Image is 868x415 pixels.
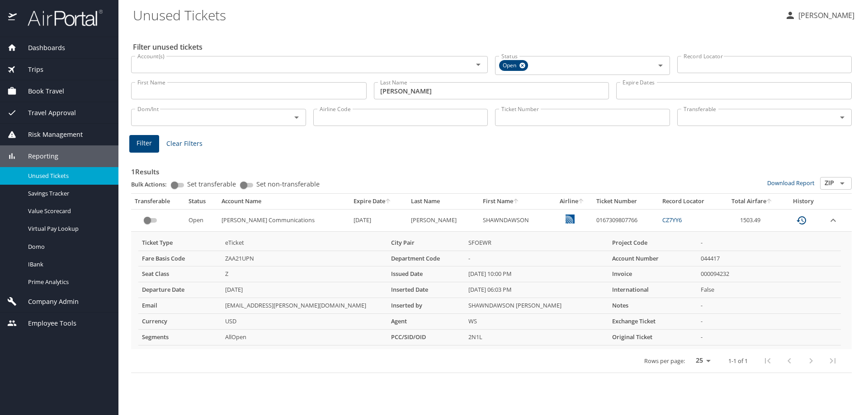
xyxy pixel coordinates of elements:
th: Inserted by [387,298,465,314]
th: Ticket Number [593,194,659,209]
button: Open [290,111,303,124]
img: United Airlines [566,214,575,224]
h1: Unused Tickets [133,1,778,29]
td: 000094232 [697,266,841,282]
th: Departure Date [138,282,222,298]
th: Department Code [387,251,465,266]
button: Filter [129,135,159,153]
button: sort [513,199,519,205]
p: Bulk Actions: [131,180,174,188]
td: Open [185,209,217,231]
td: - [697,330,841,345]
td: Z [222,266,387,282]
a: CZ7YY6 [662,216,682,224]
button: Clear Filters [163,135,206,152]
td: - [465,251,609,266]
span: Virtual Pay Lookup [28,224,108,233]
table: custom pagination table [131,194,852,373]
span: Clear Filters [166,138,203,149]
button: Open [836,111,849,124]
img: icon-airportal.png [8,9,18,27]
th: Account Number [609,251,697,266]
td: - [697,235,841,251]
span: Set non-transferable [256,181,320,187]
th: City Pair [387,235,465,251]
td: [DATE] [350,209,407,231]
td: ZAA21UPN [222,251,387,266]
button: Open [472,58,485,71]
span: Set transferable [187,181,236,187]
table: more info about unused tickets [138,235,841,345]
h2: Filter unused tickets [133,40,854,54]
th: First Name [479,194,552,209]
td: [EMAIL_ADDRESS][PERSON_NAME][DOMAIN_NAME] [222,298,387,314]
th: Total Airfare [721,194,783,209]
td: SHAWNDAWSON [479,209,552,231]
th: Airline [552,194,592,209]
select: rows per page [689,354,714,368]
div: Transferable [135,197,181,205]
button: sort [578,199,585,205]
td: SFOEWR [465,235,609,251]
th: Currency [138,314,222,330]
span: Risk Management [17,130,83,140]
td: [DATE] 10:00 PM [465,266,609,282]
th: Segments [138,330,222,345]
span: Domo [28,242,108,251]
span: Book Travel [17,86,64,96]
span: Dashboards [17,43,65,53]
td: [PERSON_NAME] Communications [218,209,350,231]
th: History [783,194,824,209]
th: Record Locator [659,194,722,209]
td: [PERSON_NAME] [407,209,479,231]
th: PCC/SID/OID [387,330,465,345]
span: Company Admin [17,297,79,307]
h3: 1 Results [131,161,852,177]
button: sort [766,199,773,205]
td: 044417 [697,251,841,266]
th: Seat Class [138,266,222,282]
th: Issued Date [387,266,465,282]
p: 1-1 of 1 [728,358,748,364]
td: USD [222,314,387,330]
button: sort [385,199,392,205]
th: Exchange Ticket [609,314,697,330]
th: International [609,282,697,298]
th: Notes [609,298,697,314]
td: AllOpen [222,330,387,345]
td: 0167309807766 [593,209,659,231]
span: Savings Tracker [28,189,108,198]
button: Open [654,59,667,72]
th: Original Ticket [609,330,697,345]
img: airportal-logo.png [18,9,103,27]
td: - [697,314,841,330]
td: 1503.49 [721,209,783,231]
span: Filter [137,138,152,149]
p: [PERSON_NAME] [796,10,854,21]
th: Last Name [407,194,479,209]
th: Agent [387,314,465,330]
th: Status [185,194,217,209]
td: False [697,282,841,298]
th: Invoice [609,266,697,282]
span: Value Scorecard [28,207,108,215]
th: Ticket Type [138,235,222,251]
th: Email [138,298,222,314]
a: Download Report [767,179,815,187]
td: [DATE] [222,282,387,298]
td: eTicket [222,235,387,251]
td: WS [465,314,609,330]
p: Rows per page: [644,358,685,364]
th: Expire Date [350,194,407,209]
td: [DATE] 06:03 PM [465,282,609,298]
span: IBank [28,260,108,269]
span: Prime Analytics [28,278,108,286]
span: Travel Approval [17,108,76,118]
th: Project Code [609,235,697,251]
span: Open [499,61,522,70]
div: Open [499,60,528,71]
th: Inserted Date [387,282,465,298]
span: Trips [17,65,43,75]
span: Unused Tickets [28,172,108,180]
th: Account Name [218,194,350,209]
